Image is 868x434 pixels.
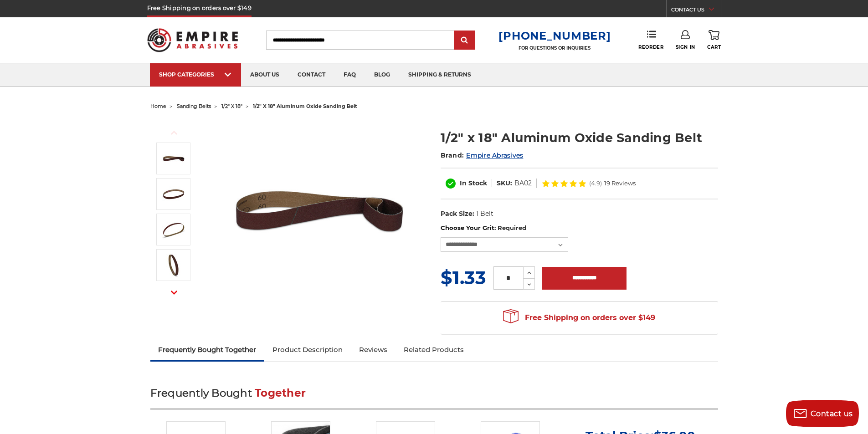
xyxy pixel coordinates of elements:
input: Submit [456,31,474,50]
a: home [150,103,166,109]
img: 1/2" x 18" Aluminum Oxide File Belt [162,147,185,170]
a: Reviews [351,340,395,360]
span: Frequently Bought [150,387,252,399]
span: Free Shipping on orders over $149 [503,309,655,327]
span: (4.9) [589,180,602,186]
a: sanding belts [177,103,211,109]
span: Sign In [676,44,695,50]
img: 1/2" x 18" - Aluminum Oxide Sanding Belt [162,254,185,276]
a: Related Products [395,340,472,360]
img: 1/2" x 18" Aluminum Oxide Sanding Belt [162,183,185,205]
p: FOR QUESTIONS OR INQUIRIES [498,45,611,51]
a: Frequently Bought Together [150,340,265,360]
dd: 1 Belt [476,209,493,219]
a: Reorder [638,30,663,50]
a: CONTACT US [671,5,721,17]
span: Reorder [638,44,663,50]
span: Together [255,387,306,399]
a: contact [288,63,334,87]
a: 1/2" x 18" [221,103,242,109]
h1: 1/2" x 18" Aluminum Oxide Sanding Belt [441,129,718,147]
span: Contact us [811,409,853,418]
button: Previous [163,123,185,143]
span: In Stock [460,179,487,187]
label: Choose Your Grit: [441,224,718,233]
img: 1/2" x 18" Sanding Belt AOX [162,218,185,241]
dt: Pack Size: [441,209,474,219]
span: Cart [707,44,721,50]
button: Next [163,283,185,302]
a: Empire Abrasives [466,151,523,159]
small: Required [498,224,526,231]
a: Product Description [264,340,351,360]
span: Brand: [441,151,464,159]
div: SHOP CATEGORIES [159,71,232,78]
span: 1/2" x 18" aluminum oxide sanding belt [253,103,357,109]
a: shipping & returns [399,63,480,87]
span: 19 Reviews [604,180,636,186]
a: Cart [707,30,721,50]
dd: BA02 [514,179,532,188]
a: [PHONE_NUMBER] [498,29,611,42]
span: $1.33 [441,266,486,289]
button: Contact us [786,400,859,427]
a: blog [365,63,399,87]
img: 1/2" x 18" Aluminum Oxide File Belt [228,119,411,301]
a: faq [334,63,365,87]
a: about us [241,63,288,87]
dt: SKU: [497,179,512,188]
img: Empire Abrasives [147,22,238,58]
